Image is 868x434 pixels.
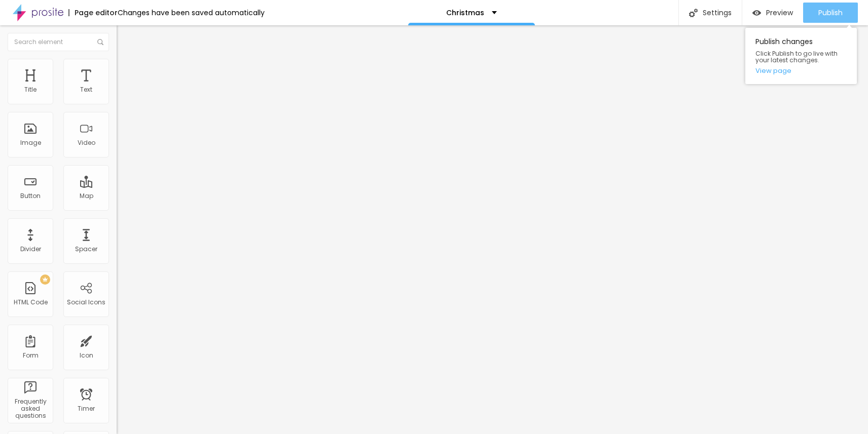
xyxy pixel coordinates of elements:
[742,3,803,23] button: Preview
[818,9,843,17] span: Publish
[446,9,484,16] p: Christmas
[755,50,847,63] span: Click Publish to go live with your latest changes.
[117,25,868,434] iframe: Editor
[755,67,847,74] a: View page
[8,33,109,51] input: Search element
[752,9,761,17] img: view-1.svg
[78,139,95,146] div: Video
[745,28,857,84] div: Publish changes
[803,3,858,23] button: Publish
[23,352,39,359] div: Form
[118,9,265,16] div: Changes have been saved automatically
[78,405,95,412] div: Timer
[80,86,92,93] div: Text
[10,398,50,420] div: Frequently asked questions
[20,192,41,200] div: Button
[24,86,37,93] div: Title
[14,299,48,306] div: HTML Code
[97,39,103,45] img: Icone
[75,246,97,253] div: Spacer
[80,352,93,359] div: Icon
[766,9,793,17] span: Preview
[20,139,41,146] div: Image
[80,192,93,200] div: Map
[68,9,118,16] div: Page editor
[67,299,105,306] div: Social Icons
[20,246,41,253] div: Divider
[689,9,698,17] img: Icone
